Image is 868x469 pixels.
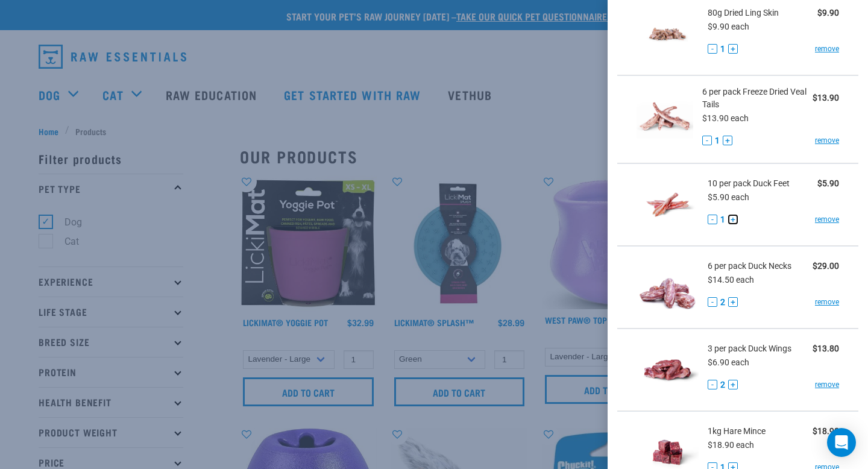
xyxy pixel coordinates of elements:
[813,426,839,436] strong: $18.90
[708,275,754,285] span: $14.50 each
[708,260,791,272] span: 6 per pack Duck Necks
[708,215,717,224] button: -
[720,43,725,55] span: 1
[708,192,749,202] span: $5.90 each
[720,296,725,309] span: 2
[723,136,732,145] button: +
[728,215,738,224] button: +
[708,177,790,190] span: 10 per pack Duck Feet
[708,380,717,389] button: -
[702,113,749,123] span: $13.90 each
[813,93,839,102] strong: $13.90
[708,44,717,54] button: -
[637,339,699,401] img: Duck Wings
[708,297,717,307] button: -
[720,213,725,226] span: 1
[715,134,720,147] span: 1
[827,428,856,457] div: Open Intercom Messenger
[815,135,839,146] a: remove
[708,7,779,19] span: 80g Dried Ling Skin
[728,380,738,389] button: +
[817,178,839,188] strong: $5.90
[708,22,749,31] span: $9.90 each
[815,43,839,54] a: remove
[637,256,699,318] img: Duck Necks
[720,379,725,391] span: 2
[708,440,754,450] span: $18.90 each
[702,86,813,111] span: 6 per pack Freeze Dried Veal Tails
[637,86,693,148] img: Freeze Dried Veal Tails
[708,342,791,355] span: 3 per pack Duck Wings
[815,297,839,307] a: remove
[728,297,738,307] button: +
[637,174,699,236] img: Duck Feet
[817,8,839,17] strong: $9.90
[708,357,749,367] span: $6.90 each
[813,261,839,271] strong: $29.00
[708,425,766,438] span: 1kg Hare Mince
[813,344,839,353] strong: $13.80
[637,3,699,65] img: Dried Ling Skin
[815,214,839,225] a: remove
[815,379,839,390] a: remove
[702,136,712,145] button: -
[728,44,738,54] button: +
